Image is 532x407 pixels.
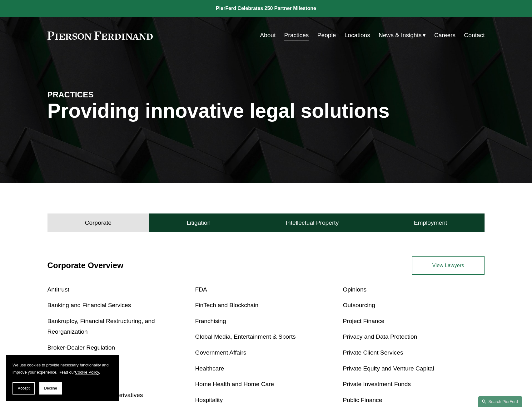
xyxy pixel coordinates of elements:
a: Franchising [195,318,226,324]
a: Healthcare [195,365,224,372]
a: Global Media, Entertainment & Sports [195,333,296,340]
a: folder dropdown [379,29,426,41]
a: Bankruptcy, Financial Restructuring, and Reorganization [47,318,155,335]
a: Opinions [343,286,366,293]
a: Privacy and Data Protection [343,333,417,340]
a: Antitrust [47,286,69,293]
h4: Employment [414,219,447,227]
a: Practices [284,29,309,41]
span: Decline [44,386,57,390]
h1: Providing innovative legal solutions [47,100,485,122]
a: Home Health and Home Care [195,381,274,387]
a: Government Affairs [195,349,246,356]
a: View Lawyers [412,256,485,275]
a: Banking and Financial Services [47,302,131,308]
a: Locations [345,29,370,41]
a: Cookie Policy [75,370,99,375]
h4: Intellectual Property [286,219,339,227]
span: News & Insights [379,30,422,41]
a: Outsourcing [343,302,375,308]
span: Accept [18,386,30,390]
a: Search this site [478,396,522,407]
a: About [260,29,276,41]
a: Careers [434,29,455,41]
h4: Corporate [85,219,112,227]
a: Private Client Services [343,349,403,356]
a: People [317,29,336,41]
section: Cookie banner [6,355,119,401]
a: Corporate Overview [47,261,123,270]
h4: Litigation [186,219,211,227]
p: We use cookies to provide necessary functionality and improve your experience. Read our . [12,361,112,376]
a: Private Equity and Venture Capital [343,365,434,372]
a: Project Finance [343,318,384,324]
button: Decline [39,382,62,395]
h4: PRACTICES [47,90,157,100]
a: Hospitality [195,397,223,403]
a: Broker-Dealer Regulation [47,344,115,351]
a: FDA [195,286,207,293]
a: Contact [464,29,485,41]
a: Public Finance [343,397,382,403]
a: FinTech and Blockchain [195,302,259,308]
button: Accept [12,382,35,395]
a: Private Investment Funds [343,381,411,387]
